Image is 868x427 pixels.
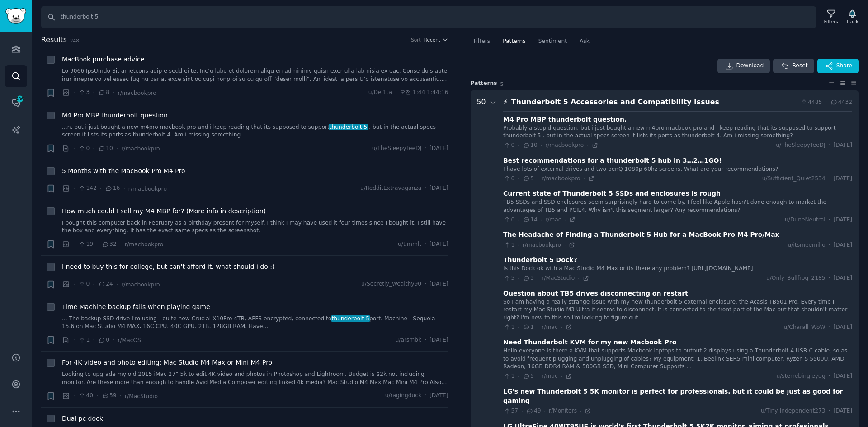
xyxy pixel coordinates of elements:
[503,298,852,322] div: So I am having a really strange issue with my new thunderbolt 5 external enclosure, the Acasis TB...
[773,59,814,73] button: Reset
[503,255,577,265] div: Thunderbolt 5 Dock?
[62,67,448,83] a: Lo 9066 IpsUmdo Sit ametcons adip e sedd ei te. Inc’u labo et dolorem aliqu en adminimv quisn exe...
[503,289,688,298] div: Question about TB5 drives disconnecting on restart
[123,184,125,193] span: ·
[125,241,163,248] span: r/macbookpro
[717,59,770,73] a: Download
[62,111,170,120] a: M4 Pro MBP thunderbolt question.
[518,275,519,282] span: ·
[73,88,75,98] span: ·
[395,89,397,97] span: ·
[503,189,721,198] div: Current state of Thunderbolt 5 SSDs and enclosures is rough
[503,387,852,406] div: LG's new Thunderbolt 5 5K monitor is perfect for professionals, but it could be just as good for ...
[829,141,830,150] span: ·
[761,407,826,415] span: u/Tiny-Independent273
[78,336,90,344] span: 1
[5,8,26,24] img: GummySearch logo
[368,89,392,97] span: u/Del1ta
[93,280,94,289] span: ·
[829,407,830,415] span: ·
[523,274,534,282] span: 3
[561,373,562,380] span: ·
[113,335,114,345] span: ·
[834,216,852,224] span: [DATE]
[62,414,103,423] a: Dual pc dock
[564,242,566,248] span: ·
[829,274,830,282] span: ·
[564,216,566,223] span: ·
[538,38,567,46] span: Sentiment
[471,80,497,88] span: Pattern s
[424,37,440,43] span: Recent
[78,184,97,192] span: 142
[128,186,167,192] span: r/macbookpro
[93,335,94,345] span: ·
[523,141,538,150] span: 10
[120,391,122,401] span: ·
[829,175,830,183] span: ·
[78,280,90,288] span: 0
[372,145,421,153] span: u/TheSleepyTeeDJ
[93,88,94,98] span: ·
[102,240,117,249] span: 32
[16,96,24,102] span: 436
[829,216,830,224] span: ·
[537,324,538,330] span: ·
[545,216,561,223] span: r/mac
[523,372,534,380] span: 5
[105,184,120,192] span: 16
[503,141,514,150] span: 0
[561,324,562,330] span: ·
[503,165,852,174] div: I have lots of external drives and two benQ 1080p 60hz screens. What are your recommendations?
[834,372,852,380] span: [DATE]
[398,240,421,249] span: u/timmlt
[62,371,448,386] a: Looking to upgrade my old 2015 iMac 27” 5k to edit 4K video and photos in Photoshop and Lightroom...
[817,59,859,73] button: Share
[836,62,852,70] span: Share
[776,372,825,380] span: u/sterrebingleyqg
[503,156,722,165] div: Best recommendations for a thunderbolt 5 hub in 3…2…1GO!
[511,97,797,108] div: Thunderbolt 5 Accessories and Compatibility Issues
[537,275,538,282] span: ·
[96,391,98,401] span: ·
[93,144,94,153] span: ·
[424,37,448,43] button: Recent
[542,324,557,330] span: r/mac
[120,239,122,249] span: ·
[62,123,448,139] a: ...n, but i just bought a new m4pro macbook pro and i keep reading that its supposed to supportth...
[429,392,448,400] span: [DATE]
[587,142,588,149] span: ·
[834,241,852,249] span: [DATE]
[62,55,144,64] a: MacBook purchase advice
[788,241,826,249] span: u/itsmeemilio
[544,408,546,414] span: ·
[542,175,580,182] span: r/macbookpro
[62,358,272,367] a: For 4K video and photo editing: Mac Studio M4 Max or Mini M4 Pro
[523,324,534,332] span: 1
[102,392,117,400] span: 59
[580,408,581,414] span: ·
[425,145,426,153] span: ·
[125,393,158,399] span: r/MacStudio
[62,166,185,176] a: 5 Months with the MacBook Pro M4 Pro
[425,336,426,344] span: ·
[503,38,525,46] span: Patterns
[73,391,75,401] span: ·
[523,242,561,248] span: r/macbookpro
[121,145,160,152] span: r/macbookpro
[429,184,448,192] span: [DATE]
[762,175,826,183] span: u/Sufficient_Quiet2534
[518,142,519,149] span: ·
[541,216,542,223] span: ·
[843,8,862,27] button: Track
[503,230,779,239] div: The Headache of Finding a Thunderbolt 5 Hub for a MacBook Pro M4 Pro/Max
[549,408,577,414] span: r/Monitors
[503,407,518,415] span: 57
[396,336,422,344] span: u/arsmbk
[329,124,368,130] span: thunderbolt 5
[834,324,852,332] span: [DATE]
[425,184,426,192] span: ·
